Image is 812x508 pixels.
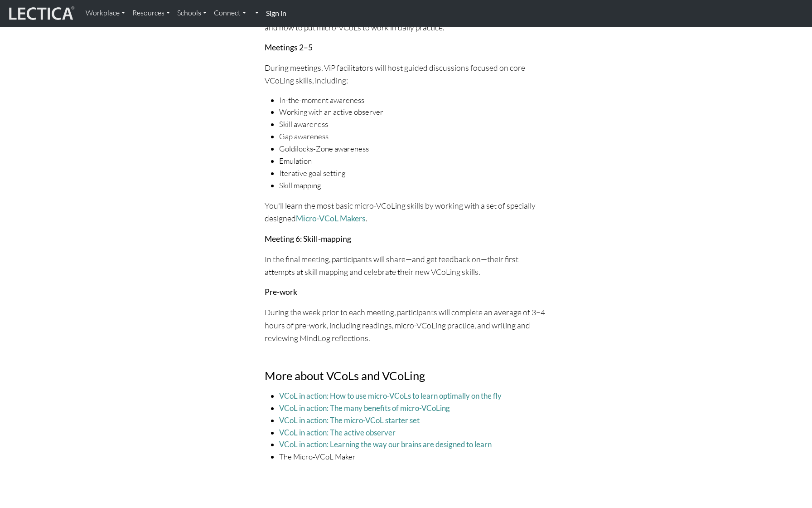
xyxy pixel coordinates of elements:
[265,253,547,278] p: In the final meeting, participants will share—and get feedback on—their first attempts at skill m...
[265,234,351,244] strong: Meeting 6: Skill-mapping
[265,306,547,344] p: During the week prior to each meeting, participants will complete an average of 3–4 hours of pre-...
[7,5,75,22] img: lecticalive
[279,403,450,413] a: VCoL in action: The many benefits of micro-VCoLing
[279,391,502,401] a: VCoL in action: How to use micro-VCoLs to learn optimally on the fly
[279,167,547,180] li: Iterative goal setting
[279,118,547,131] li: Skill awareness
[279,131,547,143] li: Gap awareness
[265,199,547,225] p: You'll learn the most basic micro-VCoLing skills by working with a set of specially designed .
[265,43,313,52] strong: Meetings 2–5
[266,9,286,17] strong: Sign in
[262,4,290,23] a: Sign in
[279,428,396,437] a: VCoL in action: The active observer
[279,440,492,449] a: VCoL in action: Learning the way our brains are designed to learn
[265,61,547,87] p: During meetings, ViP facilitators will host guided discussions focused on core VCoLing skills, in...
[296,214,366,223] a: Micro-VCoL Makers
[279,451,547,463] li: The Micro-VCoL Maker
[279,143,547,155] li: Goldilocks-Zone awareness
[82,4,129,23] a: Workplace
[210,4,250,23] a: Connect
[279,106,547,118] li: Working with an active observer
[265,287,297,297] strong: Pre-work
[174,4,210,23] a: Schools
[129,4,174,23] a: Resources
[279,155,547,167] li: Emulation
[279,415,420,425] a: VCoL in action: The micro-VCoL starter set
[279,180,547,192] li: Skill mapping
[265,369,547,383] h3: More about VCoLs and VCoLing
[279,94,547,107] li: In-the-moment awareness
